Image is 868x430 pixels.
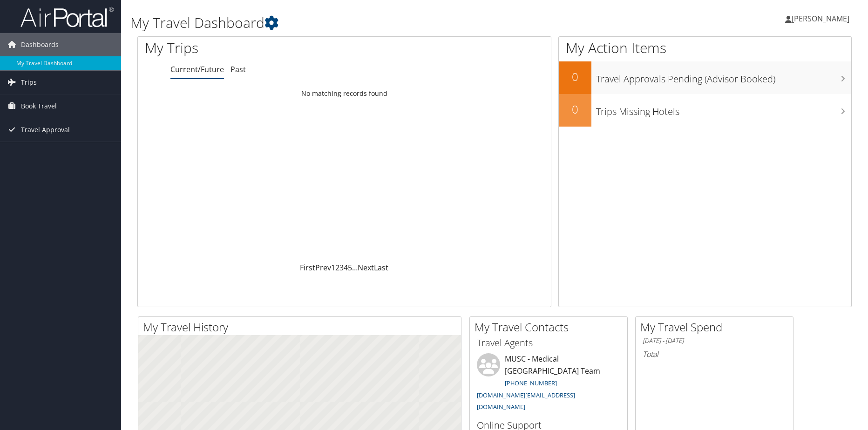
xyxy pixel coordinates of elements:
a: 1 [331,262,335,273]
h3: Travel Approvals Pending (Advisor Booked) [596,68,851,86]
a: Prev [315,262,331,273]
a: [PHONE_NUMBER] [505,379,557,387]
a: Past [231,64,246,74]
td: No matching records found [138,85,551,102]
span: Trips [21,71,37,94]
a: 2 [335,262,339,273]
h2: My Travel History [143,319,461,335]
h2: 0 [559,69,591,85]
a: Next [358,262,374,273]
a: Last [374,262,388,273]
img: airportal-logo.png [20,6,114,28]
span: [PERSON_NAME] [792,13,849,24]
a: [PERSON_NAME] [785,5,859,33]
span: Book Travel [21,94,57,118]
a: 0Travel Approvals Pending (Advisor Booked) [559,61,851,94]
h2: 0 [559,101,591,117]
h2: My Travel Contacts [475,319,627,335]
h1: My Trips [145,38,372,58]
span: Dashboards [21,33,59,56]
a: 3 [339,262,344,273]
h1: My Travel Dashboard [130,13,616,33]
a: 5 [348,262,352,273]
span: Travel Approval [21,118,70,141]
a: Current/Future [170,64,224,74]
li: MUSC - Medical [GEOGRAPHIC_DATA] Team [472,353,625,415]
h6: Total [643,349,786,359]
span: … [352,262,358,273]
a: First [300,262,315,273]
h3: Travel Agents [477,336,620,349]
h3: Trips Missing Hotels [596,101,851,118]
h1: My Action Items [559,38,851,58]
a: 0Trips Missing Hotels [559,94,851,127]
a: 4 [344,262,348,273]
h2: My Travel Spend [640,319,793,335]
h6: [DATE] - [DATE] [643,336,786,345]
a: [DOMAIN_NAME][EMAIL_ADDRESS][DOMAIN_NAME] [477,391,575,411]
